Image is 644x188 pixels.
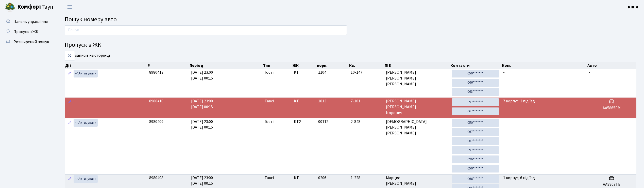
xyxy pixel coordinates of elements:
[265,98,274,104] span: Таксі
[263,62,292,69] th: Тип
[316,62,349,69] th: корп.
[292,62,316,69] th: ЖК
[294,119,314,125] span: КТ2
[503,70,505,75] span: -
[191,70,213,81] span: [DATE] 23:00 [DATE] 00:15
[384,62,450,69] th: ПІБ
[189,62,263,69] th: Період
[265,175,274,181] span: Таксі
[191,98,213,110] span: [DATE] 23:00 [DATE] 00:15
[318,70,326,75] span: 1104
[65,25,347,35] input: Пошук
[74,175,98,183] a: Активувати
[13,29,38,35] span: Пропуск в ЖК
[628,4,638,10] a: КПП4
[589,106,634,111] h5: АА5865ЕМ
[17,3,42,11] b: Комфорт
[386,119,448,136] span: [DEMOGRAPHIC_DATA] [PERSON_NAME] [PERSON_NAME]
[149,119,163,124] span: 8980409
[294,175,314,181] span: КТ
[5,2,15,12] img: logo.png
[349,62,384,69] th: Кв.
[503,98,535,104] span: 7 корпус, 3 під'їзд
[17,3,53,11] span: Таун
[74,70,98,77] a: Активувати
[294,98,314,104] span: КТ
[65,51,110,60] label: записів на сторінці
[65,15,117,24] span: Пошук номеру авто
[149,175,163,181] span: 8980408
[318,175,326,181] span: 0206
[318,119,328,124] span: 00112
[351,175,382,181] span: 1-228
[149,70,163,75] span: 8980413
[501,62,587,69] th: Ком.
[65,41,636,49] h4: Пропуск в ЖК
[265,119,274,125] span: Гості
[3,37,53,47] a: Розширений пошук
[351,98,382,104] span: 7-101
[589,119,590,124] span: -
[3,17,53,27] a: Панель управління
[74,119,98,127] a: Активувати
[386,98,448,116] span: [PERSON_NAME] [PERSON_NAME] Ігорович
[351,119,382,125] span: 2-848
[587,62,637,69] th: Авто
[191,175,213,186] span: [DATE] 23:00 [DATE] 00:15
[628,4,638,10] b: КПП4
[63,3,76,11] button: Переключити навігацію
[13,19,48,24] span: Панель управління
[67,175,73,183] a: Редагувати
[503,175,535,181] span: 1 корпус, 6 під'їзд
[13,39,49,45] span: Розширений пошук
[67,119,73,127] a: Редагувати
[503,119,505,124] span: -
[67,70,73,77] a: Редагувати
[318,98,326,104] span: 1813
[149,98,163,104] span: 8980410
[589,70,590,75] span: -
[265,70,274,75] span: Гості
[191,119,213,130] span: [DATE] 23:00 [DATE] 00:15
[386,70,448,87] span: [PERSON_NAME] [PERSON_NAME] [PERSON_NAME]
[589,182,634,187] h5: AA8803TE
[65,62,147,69] th: Дії
[294,70,314,75] span: КТ
[65,51,75,60] select: записів на сторінці
[3,27,53,37] a: Пропуск в ЖК
[67,98,73,106] a: Редагувати
[147,62,189,69] th: #
[351,70,382,75] span: 10-147
[450,62,501,69] th: Контакти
